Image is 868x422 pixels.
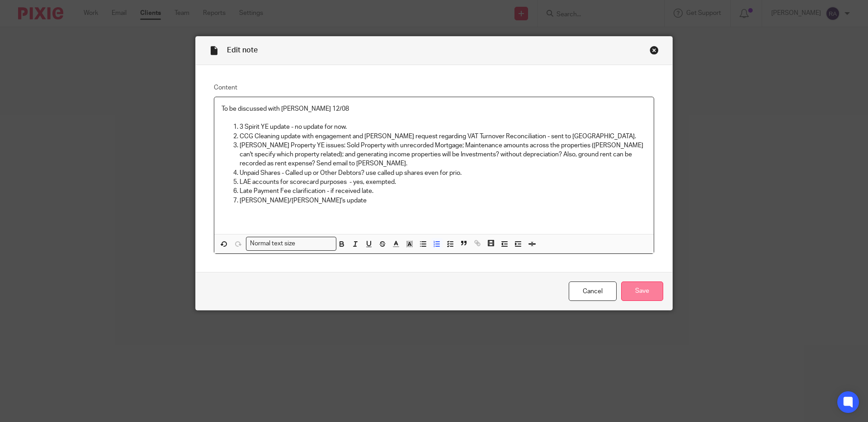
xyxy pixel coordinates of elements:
input: Save [621,281,663,301]
p: [PERSON_NAME]/[PERSON_NAME]'s update [240,196,646,205]
span: Normal text size [248,239,297,249]
p: LAE accounts for scorecard purposes - yes, exempted. [240,178,646,187]
div: Close this dialog window [650,46,659,55]
a: Cancel [569,281,617,301]
input: Search for option [298,239,331,249]
p: Late Payment Fee clarification - if received late. [240,187,646,196]
p: CCG Cleaning update with engagement and [PERSON_NAME] request regarding VAT Turnover Reconciliati... [240,132,646,141]
label: Content [214,83,654,92]
p: [PERSON_NAME] Property YE issues: Sold Property with unrecorded Mortgage; Maintenance amounts acr... [240,141,646,169]
p: Unpaid Shares - Called up or Other Debtors? use called up shares even for prio. [240,169,646,178]
p: To be discussed with [PERSON_NAME] 12/08 [222,104,646,113]
div: Search for option [246,237,336,251]
p: 3 Spirit YE update - no update for now. [240,122,646,131]
span: Edit note [227,47,258,54]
